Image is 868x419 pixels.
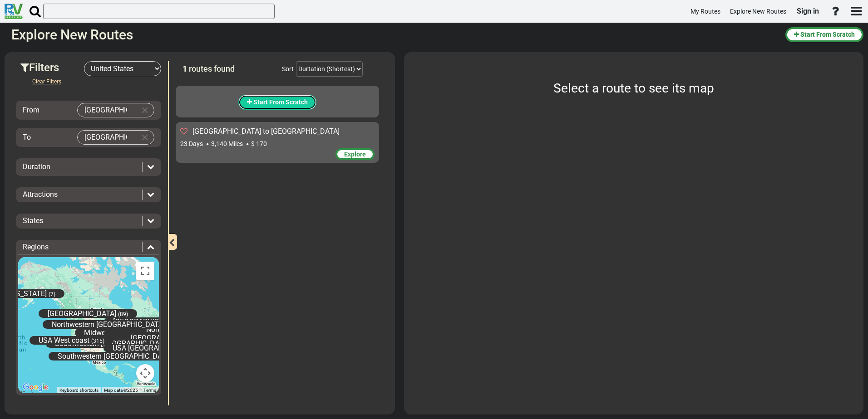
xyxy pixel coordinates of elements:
[335,148,375,160] div: Explore
[113,344,197,353] span: USA [GEOGRAPHIC_DATA]
[344,151,366,158] span: Explore
[785,27,863,42] button: Start From Scratch
[20,381,50,393] img: Google
[282,64,294,73] div: Sort
[18,216,159,226] div: States
[182,64,187,73] span: 1
[58,352,172,361] span: Southwestern [GEOGRAPHIC_DATA]
[211,140,243,147] span: 3,140 Miles
[138,103,152,117] button: Clear Input
[118,311,128,317] span: (89)
[797,7,819,15] span: Sign in
[686,3,725,20] a: My Routes
[10,289,47,298] span: [US_STATE]
[23,190,58,199] span: Attractions
[23,243,49,251] span: Regions
[192,127,340,136] span: [GEOGRAPHIC_DATA] to [GEOGRAPHIC_DATA]
[690,8,720,15] span: My Routes
[91,338,104,344] span: (315)
[238,95,316,110] button: Start From Scratch
[49,291,55,297] span: (7)
[20,62,84,73] h3: Filters
[180,140,203,147] span: 23 Days
[553,81,714,96] span: Select a route to see its map
[730,8,786,15] span: Explore New Routes
[189,64,235,73] span: routes found
[176,122,379,163] div: [GEOGRAPHIC_DATA] to [GEOGRAPHIC_DATA] 23 Days 3,140 Miles $ 170 Explore
[23,162,50,171] span: Duration
[136,262,154,280] button: Toggle fullscreen view
[48,309,116,318] span: [GEOGRAPHIC_DATA]
[251,140,267,147] span: $ 170
[11,27,779,42] h2: Explore New Routes
[78,131,136,144] input: Select
[20,381,50,393] a: Open this area in Google Maps (opens a new window)
[39,336,89,345] span: USA West coast
[253,98,308,106] span: Start From Scratch
[793,2,823,21] a: Sign in
[23,106,39,114] span: From
[25,76,69,87] button: Clear Filters
[104,388,138,393] span: Map data ©2025
[23,133,31,141] span: To
[138,131,152,144] button: Clear Input
[5,4,23,19] img: RvPlanetLogo.png
[136,364,154,382] button: Map camera controls
[800,31,855,38] span: Start From Scratch
[143,388,156,393] a: Terms (opens in new tab)
[59,387,99,394] button: Keyboard shortcuts
[52,320,165,329] span: Northwestern [GEOGRAPHIC_DATA]
[18,162,159,172] div: Duration
[18,242,159,253] div: Regions
[726,3,790,20] a: Explore New Routes
[23,216,43,225] span: States
[18,190,159,200] div: Attractions
[78,103,136,117] input: Select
